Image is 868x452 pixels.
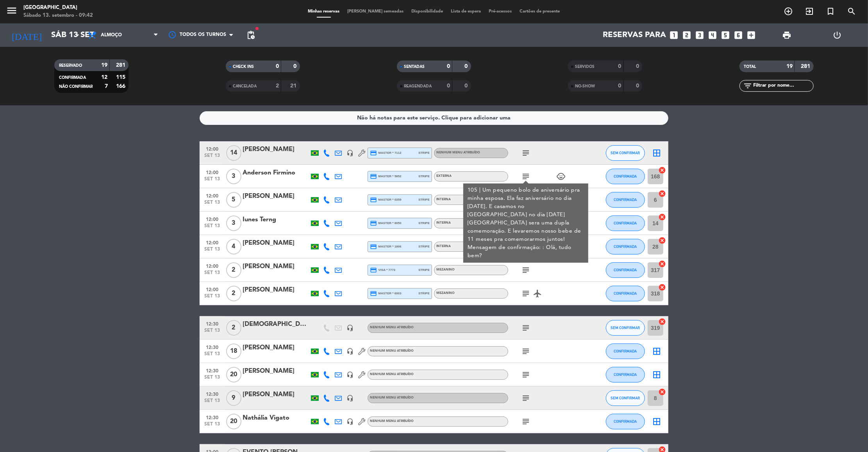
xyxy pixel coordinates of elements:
[293,64,298,69] strong: 0
[784,7,793,16] i: add_circle_outline
[202,247,222,256] span: set 13
[370,373,414,376] span: Nenhum menu atribuído
[606,169,645,184] button: CONFIRMADA
[59,76,86,80] span: CONFIRMADA
[226,145,241,161] span: 14
[370,267,395,274] span: visa * 7773
[652,417,661,426] i: border_all
[606,192,645,208] button: CONFIRMADA
[202,328,222,337] span: set 13
[418,221,430,226] span: stripe
[202,191,222,200] span: 12:00
[346,348,354,355] i: headset_mic
[826,7,835,16] i: turned_in_not
[6,5,18,19] button: menu
[669,30,679,40] i: looks_one
[805,7,814,16] i: exit_to_app
[436,174,452,178] span: Externa
[614,244,637,249] span: CONFIRMADA
[276,64,279,69] strong: 0
[344,9,408,14] span: [PERSON_NAME] semeadas
[614,291,637,295] span: CONFIRMADA
[202,167,222,176] span: 12:00
[606,239,645,254] button: CONFIRMADA
[695,30,705,40] i: looks_3
[606,367,645,383] button: CONFIRMADA
[606,286,645,301] button: CONFIRMADA
[521,289,530,298] i: subject
[418,244,430,249] span: stripe
[202,351,222,360] span: set 13
[243,413,309,423] div: Nathália Vigato
[233,84,257,88] span: CANCELADA
[521,370,530,379] i: subject
[202,294,222,303] span: set 13
[521,347,530,356] i: subject
[370,149,377,157] i: credit_card
[465,83,470,89] strong: 0
[652,347,661,356] i: border_all
[812,23,862,47] div: LOG OUT
[202,366,222,375] span: 12:30
[370,290,377,297] i: credit_card
[370,243,402,250] span: master * 1806
[226,414,241,429] span: 20
[276,83,279,89] strong: 2
[346,371,354,378] i: headset_mic
[357,114,511,123] div: Não há notas para este serviço. Clique para adicionar uma
[485,9,516,14] span: Pré-acessos
[202,422,222,431] span: set 13
[202,223,222,232] span: set 13
[202,375,222,384] span: set 13
[832,30,842,40] i: power_settings_new
[370,196,377,203] i: credit_card
[614,349,637,353] span: CONFIRMADA
[370,173,402,180] span: master * 5852
[418,291,430,296] span: stripe
[436,198,451,201] span: Interna
[202,389,222,398] span: 12:30
[436,268,455,271] span: Mezanino
[575,65,595,69] span: SERVIDOS
[116,75,127,80] strong: 115
[533,289,542,298] i: airplanemode_active
[73,30,82,40] i: arrow_drop_down
[606,215,645,231] button: CONFIRMADA
[346,149,354,157] i: headset_mic
[618,83,622,89] strong: 0
[734,30,744,40] i: looks_6
[447,9,485,14] span: Lista de espera
[202,214,222,223] span: 12:00
[708,30,718,40] i: looks_4
[255,26,259,31] span: fiber_manual_record
[226,343,241,359] span: 18
[652,148,661,158] i: border_all
[847,7,856,16] i: search
[370,220,402,227] span: master * 8050
[59,64,82,68] span: RESERVADO
[606,343,645,359] button: CONFIRMADA
[516,9,564,14] span: Cartões de presente
[226,169,241,184] span: 3
[370,396,414,399] span: Nenhum menu atribuído
[447,83,450,89] strong: 0
[233,65,254,69] span: CHECK INS
[116,84,127,89] strong: 166
[611,151,640,155] span: SEM CONFIRMAR
[658,318,666,326] i: cancel
[521,417,530,426] i: subject
[658,388,666,396] i: cancel
[370,326,414,329] span: Nenhum menu atribuído
[226,367,241,383] span: 20
[226,192,241,208] span: 5
[243,285,309,295] div: [PERSON_NAME]
[243,238,309,248] div: [PERSON_NAME]
[652,370,661,379] i: border_all
[418,150,430,155] span: stripe
[418,267,430,272] span: stripe
[226,215,241,231] span: 3
[226,239,241,254] span: 4
[202,342,222,351] span: 12:30
[468,186,584,260] div: 105 | Um pequeno bolo de aniversário pra minha esposa. Ela faz aniversário no dia [DATE]. E casam...
[370,420,414,423] span: Nenhum menu atribuído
